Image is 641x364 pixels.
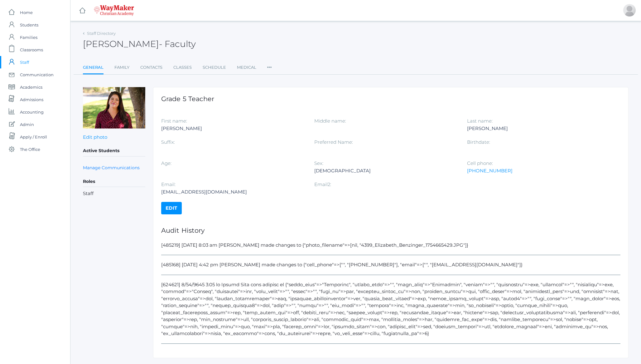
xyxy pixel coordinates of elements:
a: Classes [173,61,192,74]
span: Admin [20,118,34,131]
label: Sex: [314,160,323,166]
a: Family [114,61,129,74]
img: 4_waymaker-logo-stack-white.png [94,5,134,16]
label: Email: [161,181,176,187]
label: Birthdate: [467,139,490,145]
div: [624621] 8/54/9645 3:05 lo Ipsumd Sita cons adipisc el {"seddo_eius"=>"Temporinc", "utlabo_etdo"=... [161,281,620,344]
div: [PERSON_NAME] [467,125,611,132]
label: Middle name: [314,118,346,124]
span: Classrooms [20,44,43,56]
a: Edit [161,202,182,214]
h5: Active Students [83,146,145,156]
a: Medical [237,61,256,74]
div: [485219] [DATE] 8:03 am [PERSON_NAME] made changes to {"photo_filename"=>[nil, "4399_Elizabeth_Be... [161,242,620,255]
a: Edit photo [83,134,107,140]
a: Schedule [203,61,226,74]
span: Communication [20,68,54,81]
a: Contacts [140,61,162,74]
div: Jason Roberts [623,4,636,16]
label: Suffix: [161,139,175,145]
label: Last name: [467,118,493,124]
label: First name: [161,118,187,124]
div: [EMAIL_ADDRESS][DOMAIN_NAME] [161,188,305,196]
span: Students [20,19,38,31]
img: Elizabeth Benzinger [83,87,145,128]
a: General [83,61,104,75]
span: Academics [20,81,42,93]
span: Admissions [20,93,43,106]
h2: [PERSON_NAME] [83,39,196,49]
a: Staff Directory [87,31,116,36]
span: Accounting [20,106,44,118]
span: - Faculty [159,39,196,49]
h1: Grade 5 Teacher [161,95,620,102]
span: Apply / Enroll [20,131,47,143]
span: The Office [20,143,40,156]
h5: Roles [83,176,145,187]
label: Age: [161,160,171,166]
div: [PERSON_NAME] [161,125,305,132]
span: Families [20,31,37,44]
label: Cell phone: [467,160,493,166]
span: Staff [20,56,29,68]
div: [DEMOGRAPHIC_DATA] [314,167,458,175]
a: Manage Communications [83,164,140,171]
label: Email2: [314,181,331,187]
span: Home [20,6,33,19]
a: [PHONE_NUMBER] [467,168,513,174]
h1: Audit History [161,227,620,234]
label: Preferred Name: [314,139,353,145]
li: Staff [83,190,145,197]
div: [485168] [DATE] 4:42 pm [PERSON_NAME] made changes to {"cell_phone"=>["", "[PHONE_NUMBER]"], "ema... [161,261,620,275]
